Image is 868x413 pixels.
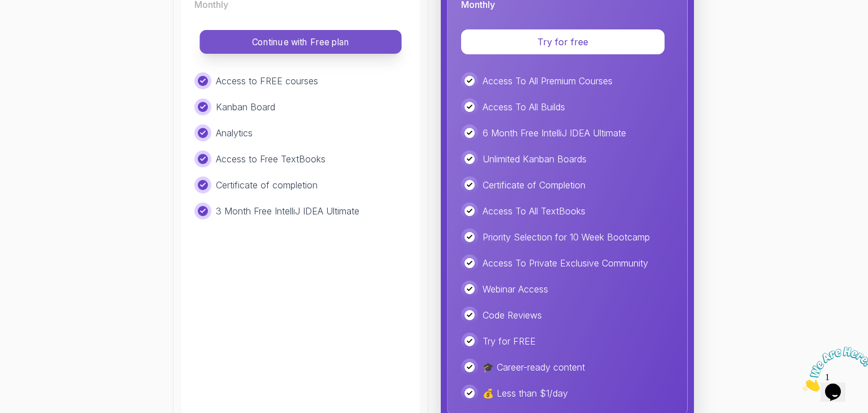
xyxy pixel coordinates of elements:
p: 💰 Less than $1/day [483,386,568,400]
p: Continue with Free plan [212,36,389,49]
iframe: chat widget [798,342,868,396]
p: Priority Selection for 10 Week Bootcamp [483,230,650,244]
button: Continue with Free plan [199,30,401,54]
p: Webinar Access [483,282,548,296]
p: Code Reviews [483,308,542,322]
span: 1 [5,5,9,14]
p: Access To All TextBooks [483,204,585,218]
p: 🎓 Career-ready content [483,360,585,374]
p: 6 Month Free IntelliJ IDEA Ultimate [483,126,626,140]
p: Access to FREE courses [216,74,318,88]
p: Try for FREE [483,334,536,348]
p: Access To All Premium Courses [483,74,613,88]
p: Try for free [475,35,651,49]
p: Kanban Board [216,100,275,114]
p: Certificate of Completion [483,178,585,192]
p: Access To Private Exclusive Community [483,256,648,270]
p: Access to Free TextBooks [216,152,325,166]
p: Certificate of completion [216,178,318,192]
img: Chat attention grabber [5,5,75,49]
p: Access To All Builds [483,100,565,114]
p: Unlimited Kanban Boards [483,152,587,166]
p: 3 Month Free IntelliJ IDEA Ultimate [216,204,359,218]
button: Try for free [461,29,665,54]
p: Analytics [216,126,253,140]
